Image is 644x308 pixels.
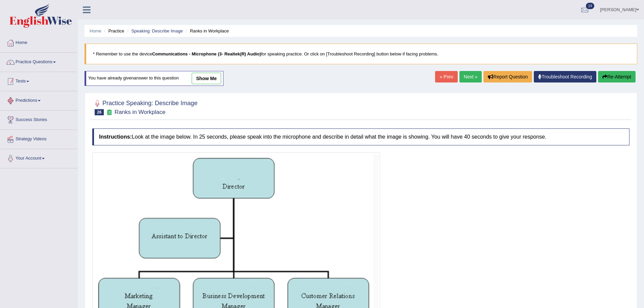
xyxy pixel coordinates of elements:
h4: Look at the image below. In 25 seconds, please speak into the microphone and describe in detail w... [92,128,629,145]
a: Next » [459,71,482,82]
a: « Prev [435,71,457,82]
button: Report Question [483,71,532,82]
a: Practice Questions [0,53,77,70]
a: Home [0,33,77,50]
span: 14 [586,3,594,9]
h2: Practice Speaking: Describe Image [92,98,197,115]
a: Success Stories [0,111,77,127]
small: Ranks in Workplace [115,109,166,115]
li: Practice [102,28,124,34]
a: show me [192,73,221,84]
a: Tests [0,72,77,89]
b: Instructions: [99,134,132,140]
a: Your Account [0,149,77,166]
div: You have already given answer to this question [85,71,223,86]
a: Predictions [0,91,77,108]
li: Ranks in Workplace [184,28,229,34]
button: Re-Attempt [598,71,636,82]
small: Exam occurring question [105,109,113,116]
span: 26 [95,109,104,115]
a: Home [90,28,101,33]
blockquote: * Remember to use the device for speaking practice. Or click on [Troubleshoot Recording] button b... [85,44,637,64]
a: Troubleshoot Recording [534,71,596,82]
b: Communications - Microphone (3- Realtek(R) Audio) [152,51,261,56]
a: Speaking: Describe Image [131,28,183,33]
a: Strategy Videos [0,130,77,147]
